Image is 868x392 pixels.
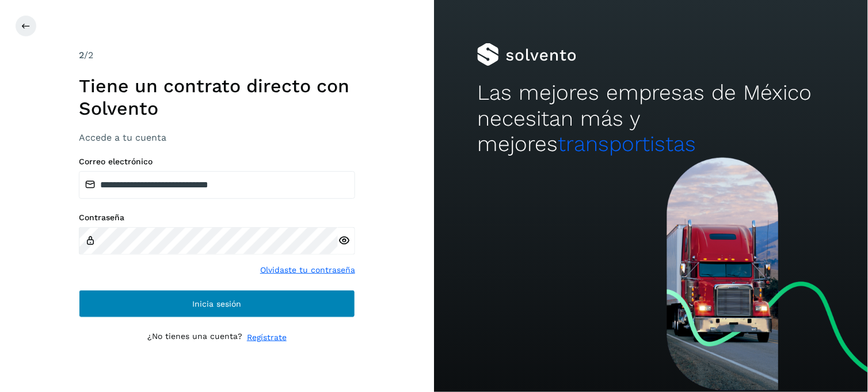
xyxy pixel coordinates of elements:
[79,290,355,318] button: Inicia sesión
[147,331,242,344] p: ¿No tienes una cuenta?
[477,80,824,157] h2: Las mejores empresas de México necesitan más y mejores
[558,131,696,156] span: transportistas
[79,132,355,143] h3: Accede a tu cuenta
[79,157,355,167] label: Correo electrónico
[79,48,355,62] div: /2
[260,264,355,276] a: Olvidaste tu contraseña
[79,75,355,119] h1: Tiene un contrato directo con Solvento
[79,50,84,61] span: 2
[193,300,242,308] span: Inicia sesión
[247,331,287,344] a: Regístrate
[79,213,355,223] label: Contraseña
